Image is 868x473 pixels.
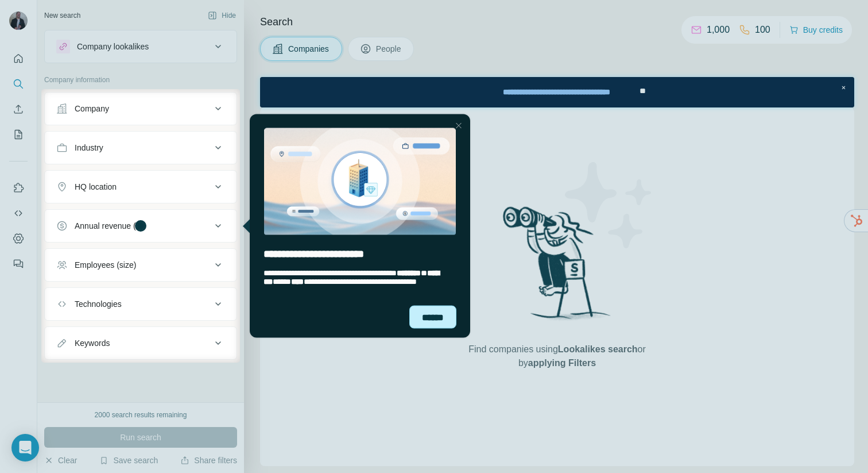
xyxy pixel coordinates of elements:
div: Company [75,103,109,114]
button: Technologies [45,290,237,318]
iframe: Tooltip [240,112,472,340]
button: Industry [45,134,237,161]
button: Annual revenue ($) [45,212,237,240]
button: Employees (size) [45,251,237,279]
div: Keywords [75,337,110,349]
button: Company [45,95,237,122]
div: HQ location [75,181,117,193]
div: Close Step [578,5,589,16]
div: Employees (size) [75,259,136,271]
button: Keywords [45,329,237,357]
div: Industry [75,142,103,153]
button: HQ location [45,173,237,201]
div: Annual revenue ($) [75,220,143,232]
div: Upgrade plan for full access to Surfe [215,2,377,28]
div: Technologies [75,298,122,310]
